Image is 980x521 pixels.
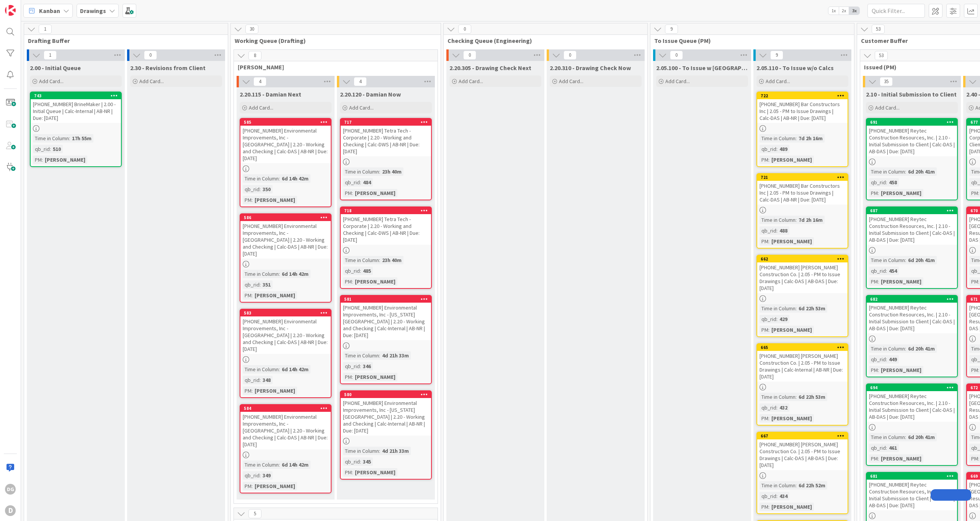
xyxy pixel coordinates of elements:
[887,355,899,364] div: 449
[769,414,814,423] div: [PERSON_NAME]
[240,221,331,259] div: [PHONE_NUMBER] Environmental Improvements, Inc - [GEOGRAPHIC_DATA] | 2.20 - Working and Checking ...
[759,216,795,224] div: Time in Column
[249,104,273,111] span: Add Card...
[44,51,57,60] span: 1
[379,167,380,176] span: :
[69,134,70,143] span: :
[759,315,776,323] div: qb_rid
[757,262,848,293] div: [PHONE_NUMBER] [PERSON_NAME] Construction Co. | 2.05 - PM to Issue Drawings | Calc-DAS | AB-DAS |...
[759,304,795,313] div: Time in Column
[905,433,906,441] span: :
[886,444,887,452] span: :
[380,256,403,264] div: 23h 40m
[349,104,374,111] span: Add Card...
[353,189,397,197] div: [PERSON_NAME]
[867,480,957,510] div: [PHONE_NUMBER] Reytec Construction Resources, Inc. | 2.10 - Initial Submission to Client | Calc-D...
[867,126,957,156] div: [PHONE_NUMBER] Reytec Construction Resources, Inc. | 2.10 - Initial Submission to Client | Calc-D...
[978,277,979,286] span: :
[341,119,431,156] div: 717[PHONE_NUMBER] Tetra Tech - Corporate | 2.20 - Working and Checking | Calc-DWS | AB-NR | Due: ...
[343,468,352,477] div: PM
[761,93,848,98] div: 722
[759,492,776,500] div: qb_rid
[243,270,279,278] div: Time in Column
[867,296,957,333] div: 682[PHONE_NUMBER] Reytec Construction Resources, Inc. | 2.10 - Initial Submission to Client | Cal...
[795,393,797,401] span: :
[867,384,957,391] div: 694
[260,280,261,289] span: :
[869,433,905,441] div: Time in Column
[878,189,879,197] span: :
[906,433,937,441] div: 6d 20h 41m
[31,99,121,123] div: [PHONE_NUMBER] BrineMaker | 2.00 - Initial Queue | Calc-Internal | AB-NR | Due: [DATE]
[776,403,777,412] span: :
[240,310,331,316] div: 583
[253,77,266,86] span: 4
[352,468,353,477] span: :
[757,256,848,262] div: 662
[878,277,879,286] span: :
[869,355,886,364] div: qb_rid
[886,355,887,364] span: :
[261,280,273,289] div: 351
[449,64,531,72] span: 2.20.305 - Drawing Check Next
[260,471,261,480] span: :
[879,277,923,286] div: [PERSON_NAME]
[139,78,164,85] span: Add Card...
[769,326,814,334] div: [PERSON_NAME]
[240,214,331,259] div: 586[PHONE_NUMBER] Environmental Improvements, Inc - [GEOGRAPHIC_DATA] | 2.20 - Working and Checki...
[39,25,52,34] span: 1
[770,51,783,60] span: 9
[252,196,253,204] span: :
[244,215,331,220] div: 586
[769,237,814,246] div: [PERSON_NAME]
[776,492,777,500] span: :
[866,90,957,98] span: 2.10 - Initial Submission to Client
[253,196,297,204] div: [PERSON_NAME]
[240,214,331,221] div: 586
[341,119,431,126] div: 717
[280,270,310,278] div: 6d 14h 42m
[869,277,878,286] div: PM
[839,7,849,15] span: 2x
[243,376,260,384] div: qb_rid
[28,37,218,44] span: Drafting Buffer
[759,393,795,401] div: Time in Column
[33,134,69,143] div: Time in Column
[905,344,906,353] span: :
[353,277,397,286] div: [PERSON_NAME]
[352,373,353,381] span: :
[379,256,380,264] span: :
[768,156,769,164] span: :
[759,134,795,143] div: Time in Column
[353,373,397,381] div: [PERSON_NAME]
[5,484,16,495] div: DG
[795,134,797,143] span: :
[795,481,797,490] span: :
[886,267,887,275] span: :
[905,167,906,176] span: :
[379,351,380,360] span: :
[654,37,844,44] span: To Issue Queue (PM)
[776,226,777,235] span: :
[360,267,361,275] span: :
[867,207,957,245] div: 687[PHONE_NUMBER] Reytec Construction Resources, Inc. | 2.10 - Initial Submission to Client | Cal...
[252,482,253,490] span: :
[761,345,848,350] div: 665
[870,385,957,390] div: 694
[344,120,431,125] div: 717
[665,25,678,34] span: 9
[280,365,310,374] div: 6d 14h 42m
[869,189,878,197] div: PM
[870,473,957,479] div: 681
[776,145,777,153] span: :
[978,189,979,197] span: :
[243,460,279,469] div: Time in Column
[243,291,252,300] div: PM
[243,280,260,289] div: qb_rid
[343,256,379,264] div: Time in Column
[341,214,431,245] div: [PHONE_NUMBER] Tetra Tech - Corporate | 2.20 - Working and Checking | Calc-DWS | AB-NR | Due: [DATE]
[795,216,797,224] span: :
[243,482,252,490] div: PM
[261,376,273,384] div: 348
[757,256,848,293] div: 662[PHONE_NUMBER] [PERSON_NAME] Construction Co. | 2.05 - PM to Issue Drawings | Calc-DAS | AB-DA...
